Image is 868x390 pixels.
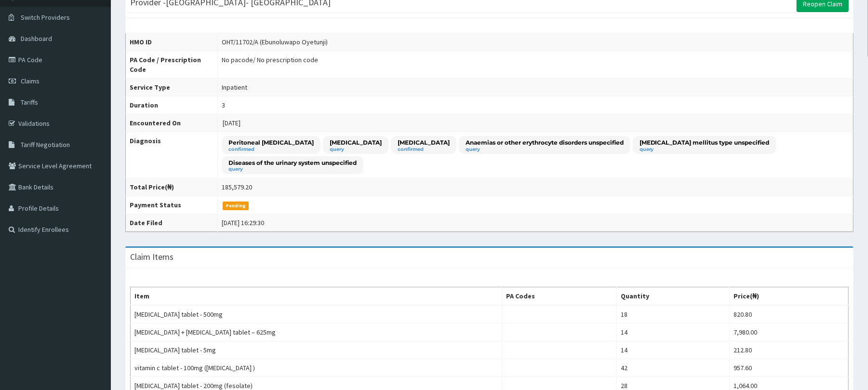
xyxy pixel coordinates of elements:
[616,323,729,341] td: 14
[131,287,502,306] th: Item
[223,202,249,210] span: Pending
[616,341,729,359] td: 14
[222,182,252,192] div: 185,579.20
[126,114,218,132] th: Encountered On
[126,196,218,214] th: Payment Status
[228,147,314,152] small: confirmed
[398,138,450,147] p: [MEDICAL_DATA]
[126,33,218,51] th: HMO ID
[466,147,624,152] small: query
[222,100,225,110] div: 3
[126,178,218,196] th: Total Price(₦)
[222,82,247,92] div: Inpatient
[616,287,729,306] th: Quantity
[126,79,218,96] th: Service Type
[730,323,849,341] td: 7,980.00
[21,140,70,149] span: Tariff Negotiation
[640,147,770,152] small: query
[640,138,770,147] p: [MEDICAL_DATA] mellitus type unspecified
[131,359,502,377] td: vitamin c tablet - 100mg ([MEDICAL_DATA] )
[21,98,38,107] span: Tariffs
[222,37,328,47] div: OHT/11702/A (Ebunoluwapo Oyetunji)
[616,305,729,323] td: 18
[330,147,382,152] small: query
[21,34,52,43] span: Dashboard
[126,51,218,79] th: PA Code / Prescription Code
[730,287,849,306] th: Price(₦)
[398,147,450,152] small: confirmed
[228,159,357,167] p: Diseases of the urinary system unspecified
[616,359,729,377] td: 42
[228,167,357,172] small: query
[222,55,318,65] div: No pacode / No prescription code
[130,253,174,261] h3: Claim Items
[223,119,240,127] span: [DATE]
[228,138,314,147] p: Peritoneal [MEDICAL_DATA]
[131,305,502,323] td: [MEDICAL_DATA] tablet - 500mg
[126,214,218,232] th: Date Filed
[126,132,218,178] th: Diagnosis
[131,323,502,341] td: [MEDICAL_DATA] + [MEDICAL_DATA] tablet – 625mg
[466,138,624,147] p: Anaemias or other erythrocyte disorders unspecified
[730,341,849,359] td: 212.80
[21,77,40,85] span: Claims
[502,287,617,306] th: PA Codes
[222,218,264,228] div: [DATE] 16:29:30
[131,341,502,359] td: [MEDICAL_DATA] tablet - 5mg
[730,305,849,323] td: 820.80
[21,13,70,22] span: Switch Providers
[730,359,849,377] td: 957.60
[126,96,218,114] th: Duration
[330,138,382,147] p: [MEDICAL_DATA]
